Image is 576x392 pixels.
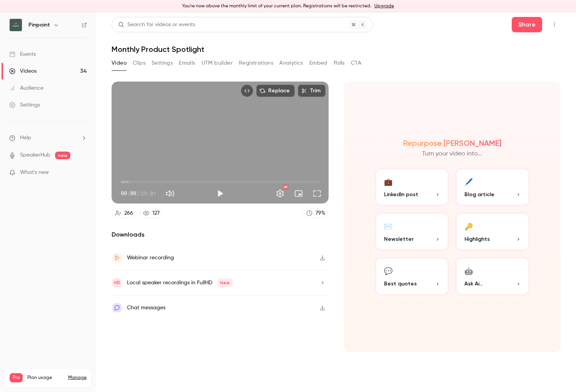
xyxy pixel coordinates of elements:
[112,208,137,219] a: 266
[384,220,392,232] div: ✉️
[291,186,306,201] button: Turn on miniplayer
[9,134,87,142] li: help-dropdown-opener
[464,265,473,277] div: 🤖
[512,17,542,32] button: Share
[121,189,136,197] span: 00:00
[309,57,327,69] button: Embed
[162,186,178,201] button: Mute
[9,50,36,58] div: Events
[455,257,530,295] button: 🤖Ask Ai...
[10,373,23,382] span: Pro
[384,190,418,199] span: LinkedIn post
[9,67,37,75] div: Videos
[212,186,228,201] button: Play
[403,138,501,148] h2: Repurpose [PERSON_NAME]
[9,84,43,92] div: Audience
[375,257,449,295] button: 💬Best quotes
[384,175,392,187] div: 💼
[9,101,40,109] div: Settings
[127,278,233,287] div: Local speaker recordings in FullHD
[127,253,174,262] div: Webinar recording
[384,280,417,288] span: Best quotes
[374,3,394,9] a: Upgrade
[272,186,288,201] button: Settings
[455,168,530,206] button: 🖊️Blog article
[464,220,473,232] div: 🔑
[121,189,156,197] div: 00:00
[140,208,163,219] a: 127
[316,209,325,217] div: 79 %
[548,18,561,31] button: Top Bar Actions
[124,209,133,217] div: 266
[118,21,195,29] div: Search for videos or events
[28,21,50,29] h6: Pinpoint
[141,189,156,197] span: 29:01
[133,57,145,69] button: Clips
[239,57,273,69] button: Registrations
[303,208,329,219] a: 79%
[27,375,63,381] span: Plan usage
[68,375,87,381] a: Manage
[241,85,253,97] button: Embed video
[384,265,392,277] div: 💬
[20,168,49,177] span: What's new
[112,57,127,69] button: Video
[334,57,345,69] button: Polls
[464,190,494,199] span: Blog article
[279,57,303,69] button: Analytics
[217,278,233,287] span: New
[20,134,31,142] span: Help
[152,209,160,217] div: 127
[127,303,165,312] div: Chat messages
[55,152,70,159] span: new
[351,57,361,69] button: CTA
[202,57,233,69] button: UTM builder
[455,212,530,251] button: 🔑Highlights
[179,57,195,69] button: Emails
[283,185,288,189] div: HD
[20,151,50,159] a: SpeakerHub
[375,168,449,206] button: 💼LinkedIn post
[309,186,325,201] button: Full screen
[464,280,483,288] span: Ask Ai...
[152,57,173,69] button: Settings
[464,175,473,187] div: 🖊️
[384,235,414,243] span: Newsletter
[112,230,329,239] h2: Downloads
[256,85,295,97] button: Replace
[422,149,482,158] p: Turn your video into...
[137,189,140,197] span: /
[78,169,87,176] iframe: Noticeable Trigger
[464,235,490,243] span: Highlights
[112,45,561,54] h1: Monthly Product Spotlight
[298,85,326,97] button: Trim
[10,19,22,31] img: Pinpoint
[375,212,449,251] button: ✉️Newsletter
